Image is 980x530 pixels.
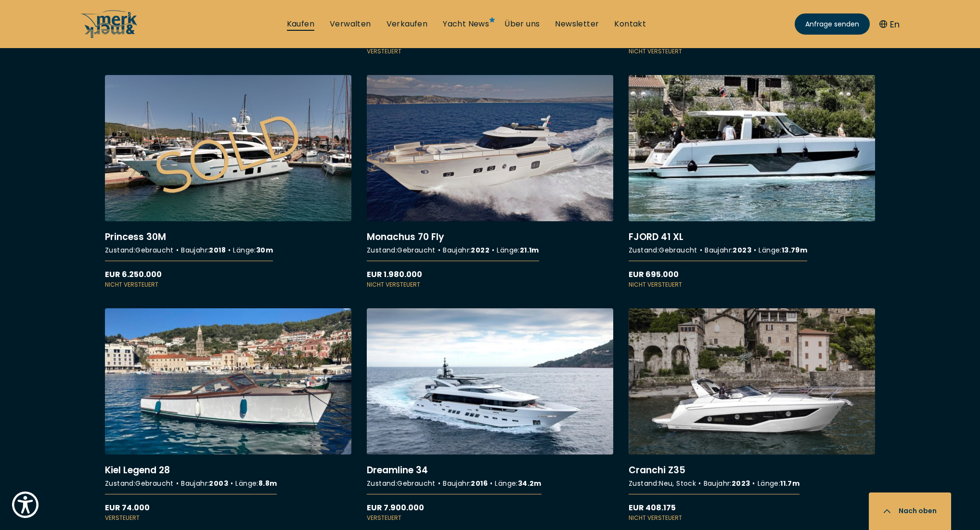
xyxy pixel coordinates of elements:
a: Anfrage senden [795,13,870,35]
a: Verwalten [330,19,371,29]
a: More details aboutMonachus 70 Fly [367,75,613,289]
button: Nach oben [869,492,951,530]
a: More details aboutFJORD 41 XL [629,75,875,289]
span: Anfrage senden [805,19,859,29]
a: Kaufen [287,19,314,29]
button: En [879,18,900,31]
a: More details aboutDreamline 34 [367,308,613,522]
a: Newsletter [555,19,599,29]
a: More details aboutPrincess 30M [105,75,351,289]
a: Kontakt [614,19,646,29]
a: Über uns [504,19,540,29]
a: Yacht News [443,19,489,29]
button: Show Accessibility Preferences [10,489,41,520]
a: Verkaufen [387,19,428,29]
a: More details aboutKiel Legend 28 [105,308,351,522]
a: More details aboutCranchi Z35 [629,308,875,522]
